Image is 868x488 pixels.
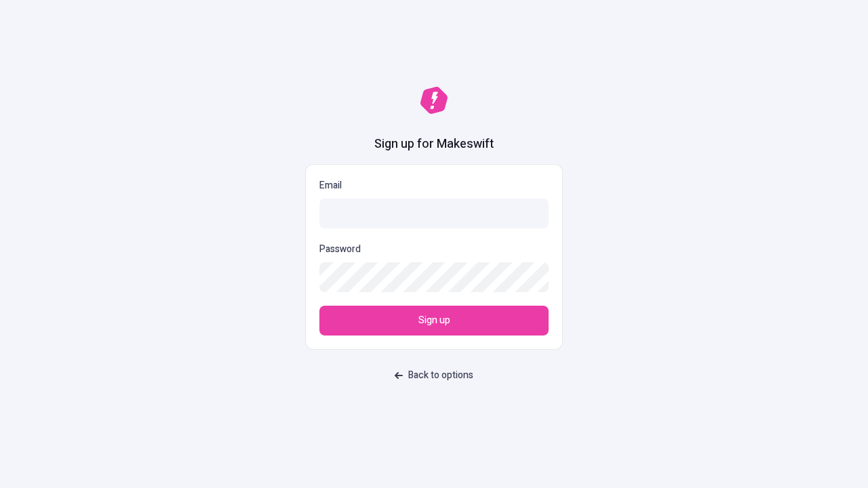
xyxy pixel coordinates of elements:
p: Password [319,242,361,257]
button: Back to options [387,363,481,388]
h1: Sign up for Makeswift [374,136,494,153]
p: Email [319,178,549,193]
button: Sign up [319,306,549,335]
span: Back to options [408,368,473,383]
span: Sign up [418,313,450,328]
input: Email [319,199,549,228]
